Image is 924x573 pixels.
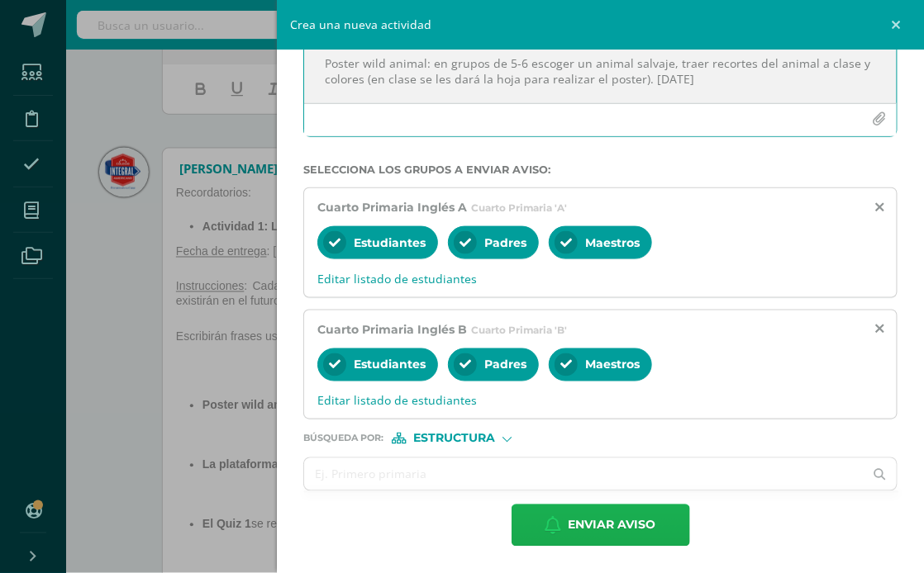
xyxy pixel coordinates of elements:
span: Maestros [585,235,640,250]
div: [object Object] [392,433,516,444]
button: Enviar aviso [512,504,690,547]
span: Estudiantes [354,358,426,372]
span: Padres [484,235,526,250]
span: Estudiantes [354,235,426,250]
span: Padres [484,358,526,372]
label: Selecciona los grupos a enviar aviso : [303,163,898,176]
input: Ej. Primero primaria [304,458,864,490]
textarea: Recordatorios: Actividad 1: La tarjeta del futuro Fecha de entrega: [DATE][PERSON_NAME] Instrucci... [304,21,897,103]
span: Cuarto Primaria Inglés A [317,200,467,215]
span: Cuarto Primaria 'B' [471,324,567,336]
span: Cuarto Primaria 'A' [471,201,567,214]
span: Estructura [413,434,495,443]
span: Maestros [585,358,640,372]
span: Enviar aviso [569,505,656,546]
span: Búsqueda por : [303,434,383,443]
span: Editar listado de estudiantes [317,271,884,286]
span: Cuarto Primaria Inglés B [317,322,467,337]
span: Editar listado de estudiantes [317,393,884,409]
